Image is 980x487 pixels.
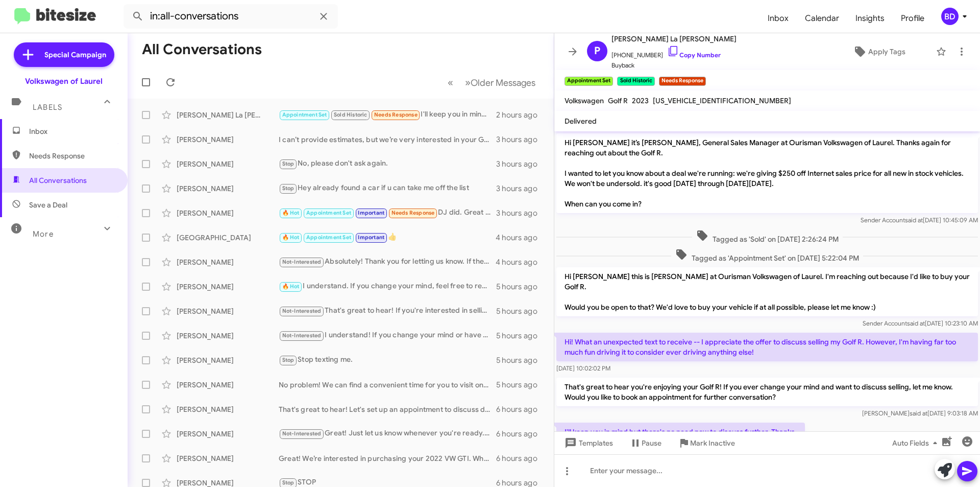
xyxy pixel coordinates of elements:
[279,109,496,121] div: I'll keep you in mind but there's no need now to discuss further. Thanks.
[556,423,805,441] p: I'll keep you in mind but there's no need now to discuss further. Thanks.
[556,378,978,406] p: That's great to hear you're enjoying your Golf R! If you ever change your mind and want to discus...
[905,216,923,224] span: said at
[496,134,546,145] div: 3 hours ago
[653,96,791,105] span: [US_VEHICLE_IDENTIFICATION_NUMBER]
[642,434,661,452] span: Pause
[565,96,604,105] span: Volkswagen
[465,76,471,89] span: »
[941,8,959,25] div: BD
[391,210,435,216] span: Needs Response
[496,306,546,316] div: 5 hours ago
[358,234,384,241] span: Important
[893,4,933,33] a: Profile
[306,234,351,241] span: Appointment Set
[282,210,300,216] span: 🔥 Hot
[279,428,496,439] div: Great! Just let us know whenever you're ready. We're here to assist you with any questions or nee...
[565,117,597,126] span: Delivered
[177,355,279,365] div: [PERSON_NAME]
[692,229,843,244] span: Tagged as 'Sold' on [DATE] 2:26:24 PM
[33,103,62,112] span: Labels
[279,134,496,145] div: I can’t provide estimates, but we’re very interested in your Golf Alltrack! I recommend booking a...
[496,355,546,365] div: 5 hours ago
[496,331,546,341] div: 5 hours ago
[177,208,279,218] div: [PERSON_NAME]
[690,434,735,452] span: Mark Inactive
[282,283,300,290] span: 🔥 Hot
[177,380,279,390] div: [PERSON_NAME]
[670,434,743,452] button: Mark Inactive
[442,72,459,93] button: Previous
[667,51,721,59] a: Copy Number
[556,333,978,361] p: Hi! What an unexpected text to receive -- I appreciate the offer to discuss selling my Golf R. Ho...
[556,133,978,213] p: Hi [PERSON_NAME] it’s [PERSON_NAME], General Sales Manager at Ourisman Volkswagen of Laurel. Than...
[29,126,116,136] span: Inbox
[892,434,941,452] span: Auto Fields
[933,8,969,25] button: BD
[496,404,546,414] div: 6 hours ago
[14,42,114,67] a: Special Campaign
[177,134,279,145] div: [PERSON_NAME]
[496,429,546,439] div: 6 hours ago
[442,72,542,93] nav: Page navigation example
[459,72,542,93] button: Next
[279,231,496,243] div: 👍
[279,453,496,463] div: Great! We’re interested in purchasing your 2022 VW GTI. When can you bring it in for a free appra...
[282,111,327,118] span: Appointment Set
[177,331,279,341] div: [PERSON_NAME]
[33,229,54,239] span: More
[496,183,546,194] div: 3 hours ago
[282,332,322,339] span: Not-Interested
[282,479,295,486] span: Stop
[496,257,546,267] div: 4 hours ago
[29,200,67,210] span: Save a Deal
[282,357,295,363] span: Stop
[177,183,279,194] div: [PERSON_NAME]
[282,430,322,437] span: Not-Interested
[177,257,279,267] div: [PERSON_NAME]
[282,259,322,265] span: Not-Interested
[621,434,670,452] button: Pause
[826,42,931,61] button: Apply Tags
[471,77,535,88] span: Older Messages
[496,233,546,243] div: 4 hours ago
[671,248,863,263] span: Tagged as 'Appointment Set' on [DATE] 5:22:04 PM
[279,207,496,219] div: DJ did. Great job meeting with me, he is the reason I keep coming back. The vehicle was not ready...
[496,208,546,218] div: 3 hours ago
[177,306,279,316] div: [PERSON_NAME]
[282,234,300,241] span: 🔥 Hot
[868,42,905,61] span: Apply Tags
[594,43,600,59] span: P
[279,330,496,341] div: I understand! If you change your mind or have questions about your vehicle's value, feel free to ...
[282,160,295,167] span: Stop
[279,354,496,366] div: Stop texting me.
[279,256,496,268] div: Absolutely! Thank you for letting us know. If there's anything else you need in the future, feel ...
[611,33,737,45] span: [PERSON_NAME] La [PERSON_NAME]
[29,151,116,161] span: Needs Response
[177,233,279,243] div: [GEOGRAPHIC_DATA]
[142,41,262,58] h1: All Conversations
[306,210,351,216] span: Appointment Set
[496,159,546,169] div: 3 hours ago
[632,96,649,105] span: 2023
[611,60,737,71] span: Buyback
[279,404,496,414] div: That's great to hear! Let's set up an appointment to discuss details about your Atlas and evaluat...
[759,4,797,33] a: Inbox
[617,77,654,86] small: Sold Historic
[282,185,295,192] span: Stop
[556,267,978,316] p: Hi [PERSON_NAME] this is [PERSON_NAME] at Ourisman Volkswagen of Laurel. I'm reaching out because...
[279,182,496,194] div: Hey already found a car if u can take me off the list
[797,4,847,33] a: Calendar
[177,453,279,463] div: [PERSON_NAME]
[279,305,496,317] div: That's great to hear! If you're interested in selling your vehicle, we can arrange a quick apprai...
[177,159,279,169] div: [PERSON_NAME]
[279,380,496,390] div: No problem! We can find a convenient time for you to visit once you're settled back. Let me know ...
[44,50,106,60] span: Special Campaign
[496,453,546,463] div: 6 hours ago
[608,96,628,105] span: Golf R
[177,404,279,414] div: [PERSON_NAME]
[910,409,927,417] span: said at
[847,4,893,33] a: Insights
